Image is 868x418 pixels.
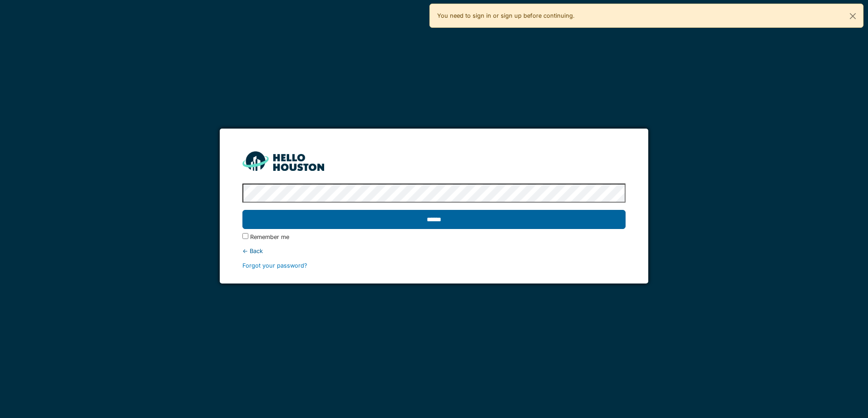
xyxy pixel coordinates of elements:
div: ← Back [242,247,625,255]
label: Remember me [250,233,289,241]
button: Close [843,4,863,28]
a: Forgot your password? [242,262,307,269]
img: HH_line-BYnF2_Hg.png [242,151,324,171]
div: You need to sign in or sign up before continuing. [429,4,863,28]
